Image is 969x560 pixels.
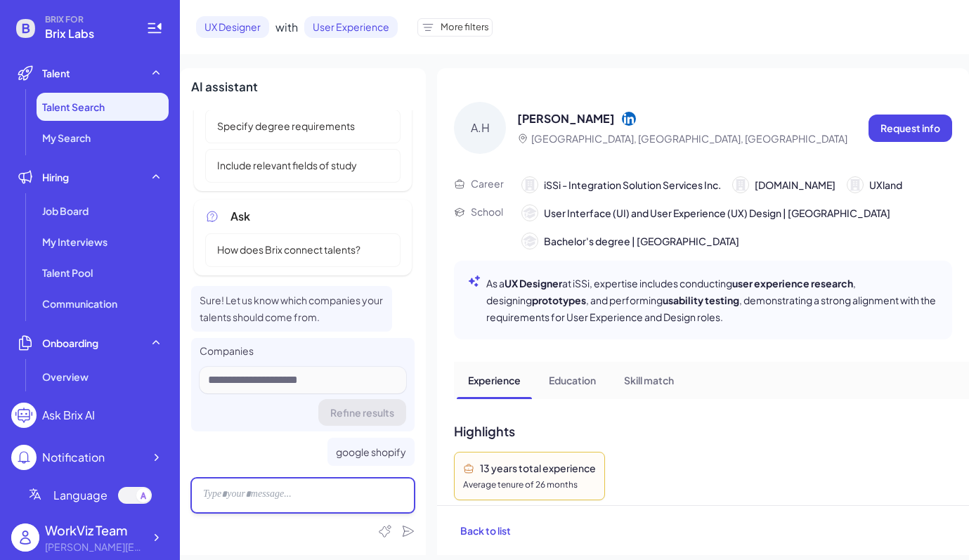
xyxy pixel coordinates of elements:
p: Skill match [624,373,674,388]
span: Job Board [42,204,89,218]
p: Career [471,176,504,191]
p: Experience [468,373,521,388]
span: Ask [230,208,250,225]
span: Hiring [42,170,69,184]
span: Onboarding [42,336,98,350]
strong: UX Designer [505,277,562,289]
p: School [471,204,503,219]
div: AI assistant [191,78,415,96]
div: WorkViz Team [45,521,143,540]
div: alex@joinbrix.com [45,540,143,554]
p: Request info [880,121,940,136]
span: Communication [42,297,117,311]
span: Talent Search [42,100,105,114]
div: Companies [200,344,406,358]
div: Notification [42,449,105,466]
strong: usability testing [663,294,739,306]
span: [DOMAIN_NAME] [755,178,835,193]
span: Overview [42,370,89,384]
strong: user experience research [732,277,853,289]
p: [GEOGRAPHIC_DATA], [GEOGRAPHIC_DATA], [GEOGRAPHIC_DATA] [531,131,847,146]
span: Brix Labs [45,25,129,42]
span: Back to list [460,524,511,537]
span: User Interface (UI) and User Experience (UX) Design | [GEOGRAPHIC_DATA] [544,206,890,221]
span: User Experience [304,16,398,38]
span: Include relevant fields of study [209,158,365,173]
span: My Search [42,131,91,145]
p: Education [549,373,596,388]
span: Talent [42,66,70,80]
p: Highlights [454,422,952,441]
img: user_logo.png [11,523,39,552]
span: Bachelor's degree | [GEOGRAPHIC_DATA] [544,234,739,249]
span: My Interviews [42,235,108,249]
span: Talent Pool [42,266,93,280]
span: More filters [441,20,489,34]
span: with [275,19,298,36]
span: Language [53,487,108,504]
button: Request info [869,115,952,142]
div: Average tenure of 26 months [463,478,596,491]
span: BRIX FOR [45,14,129,25]
span: UX Designer [196,16,269,38]
p: As a at iSSi, expertise includes conducting , designing , and performing , demonstrating a strong... [486,275,938,325]
div: Ask Brix AI [42,407,95,424]
span: UXland [869,178,902,193]
div: A.H [454,102,506,154]
span: Sure! Let us know which companies your talents should come from. [200,294,383,324]
span: iSSi - Integration Solution Services Inc. [544,178,721,193]
strong: prototypes [532,294,586,306]
span: [PERSON_NAME] [517,111,615,126]
span: How does Brix connect talents? [209,242,369,257]
button: Back to list [448,517,523,544]
span: google shopify [336,445,406,458]
div: 13 years total experience [480,461,596,476]
span: Specify degree requirements [209,119,363,134]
